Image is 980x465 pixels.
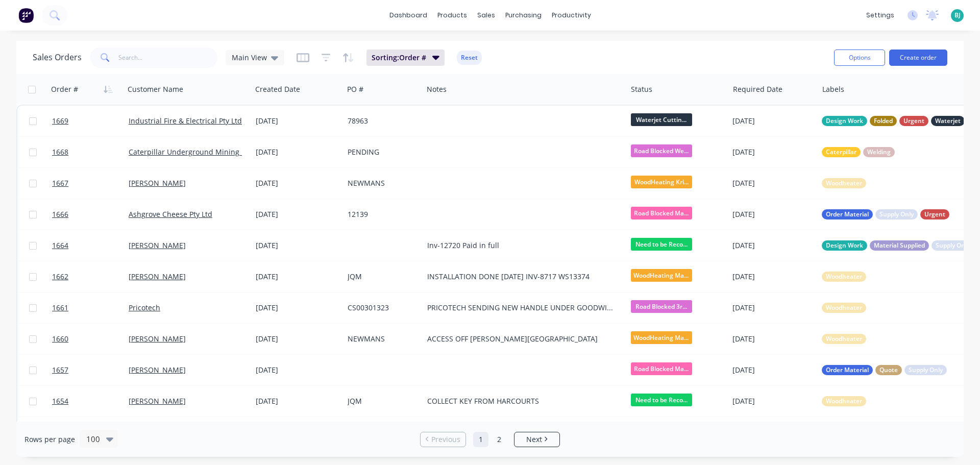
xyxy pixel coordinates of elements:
[631,113,692,126] span: Waterjet Cuttin...
[822,116,965,126] button: Design WorkFoldedUrgentWaterjet
[348,334,415,344] div: NEWMANS
[52,199,129,230] a: 1666
[256,116,339,126] div: [DATE]
[826,178,862,188] span: Woodheater
[51,84,78,94] div: Order #
[427,84,447,94] div: Notes
[427,303,613,313] div: PRICOTECH SENDING NEW HANDLE UNDER GOODWILL [DATE]
[52,106,129,136] a: 1669
[631,207,692,219] span: Road Blocked Ma...
[631,176,692,188] span: WoodHeating Kri...
[52,324,129,354] a: 1660
[427,240,613,251] div: Inv-12720 Paid in full
[822,209,949,219] button: Order MaterialSupply OnlyUrgent
[256,303,339,313] div: [DATE]
[889,50,947,66] button: Create order
[52,334,68,344] span: 1660
[348,116,415,126] div: 78963
[129,365,186,375] a: [PERSON_NAME]
[384,8,432,23] a: dashboard
[52,209,68,219] span: 1666
[631,144,692,157] span: Road Blocked We...
[348,303,415,313] div: CS00301323
[129,240,186,250] a: [PERSON_NAME]
[256,396,339,406] div: [DATE]
[256,178,339,188] div: [DATE]
[52,240,68,251] span: 1664
[547,8,596,23] div: productivity
[631,394,692,406] span: Need to be Reco...
[826,116,863,126] span: Design Work
[903,116,924,126] span: Urgent
[427,396,613,406] div: COLLECT KEY FROM HARCOURTS
[732,272,814,282] div: [DATE]
[834,50,885,66] button: Options
[52,365,68,375] span: 1657
[118,47,218,68] input: Search...
[52,137,129,167] a: 1668
[826,334,862,344] span: Woodheater
[432,8,472,23] div: products
[129,116,242,126] a: Industrial Fire & Electrical Pty Ltd
[822,334,866,344] button: Woodheater
[732,303,814,313] div: [DATE]
[867,147,891,157] span: Welding
[732,209,814,219] div: [DATE]
[936,240,970,251] span: Supply Only
[822,303,866,313] button: Woodheater
[935,116,961,126] span: Waterjet
[256,365,339,375] div: [DATE]
[431,434,460,445] span: Previous
[427,272,613,282] div: INSTALLATION DONE [DATE] INV-8717 WS13374
[826,272,862,282] span: Woodheater
[954,11,961,20] span: BJ
[366,50,445,66] button: Sorting:Order #
[348,209,415,219] div: 12139
[472,8,500,23] div: sales
[347,84,363,94] div: PO #
[631,362,692,375] span: Road Blocked Ma...
[879,209,914,219] span: Supply Only
[52,386,129,417] a: 1654
[822,178,866,188] button: Woodheater
[256,334,339,344] div: [DATE]
[500,8,547,23] div: purchasing
[826,240,863,251] span: Design Work
[255,84,300,94] div: Created Date
[348,396,415,406] div: JQM
[822,272,866,282] button: Woodheater
[826,396,862,406] span: Woodheater
[874,116,893,126] span: Folded
[732,116,814,126] div: [DATE]
[129,303,160,312] a: Pricotech
[732,240,814,251] div: [DATE]
[631,331,692,344] span: WoodHeating Mar...
[909,365,943,375] span: Supply Only
[52,168,129,199] a: 1667
[826,147,856,157] span: Caterpillar
[631,238,692,251] span: Need to be Reco...
[732,365,814,375] div: [DATE]
[473,432,488,447] a: Page 1 is your current page
[879,365,898,375] span: Quote
[732,178,814,188] div: [DATE]
[826,209,869,219] span: Order Material
[256,240,339,251] div: [DATE]
[427,334,613,344] div: ACCESS OFF [PERSON_NAME][GEOGRAPHIC_DATA]
[822,147,895,157] button: CaterpillarWelding
[631,84,652,94] div: Status
[33,53,82,62] h1: Sales Orders
[631,269,692,282] span: WoodHeating Mar...
[256,272,339,282] div: [DATE]
[732,334,814,344] div: [DATE]
[52,292,129,323] a: 1661
[129,209,212,219] a: Ashgrove Cheese Pty Ltd
[52,396,68,406] span: 1654
[52,272,68,282] span: 1662
[416,432,564,447] ul: Pagination
[492,432,507,447] a: Page 2
[526,434,542,445] span: Next
[52,303,68,313] span: 1661
[52,116,68,126] span: 1669
[348,178,415,188] div: NEWMANS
